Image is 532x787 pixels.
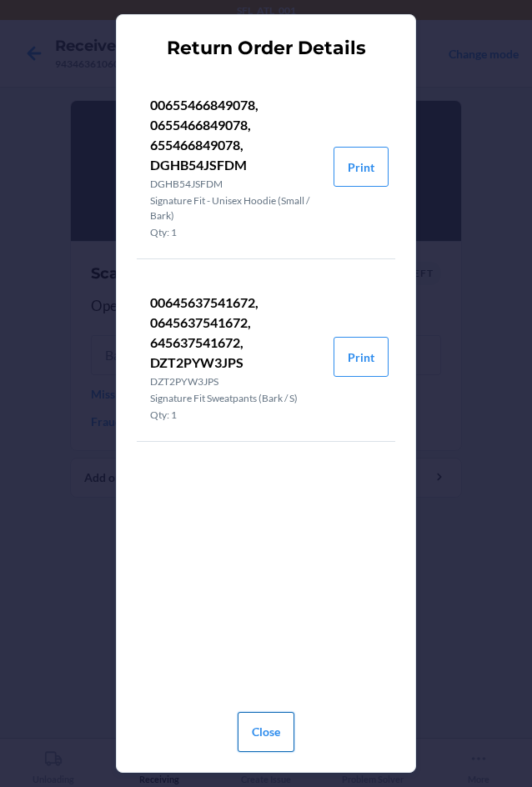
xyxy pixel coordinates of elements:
p: 00645637541672, 0645637541672, 645637541672, DZT2PYW3JPS [150,293,320,373]
p: Qty: 1 [150,225,320,240]
p: DGHB54JSFDM [150,177,320,192]
button: Close [238,712,294,752]
p: 00655466849078, 0655466849078, 655466849078, DGHB54JSFDM [150,95,320,175]
p: Signature Fit - Unisex Hoodie (Small / Bark) [150,193,320,223]
button: Print [334,337,389,377]
p: Signature Fit Sweatpants (Bark / S) [150,391,320,406]
p: Qty: 1 [150,408,320,423]
p: DZT2PYW3JPS [150,374,320,389]
button: Print [334,147,389,187]
h2: Return Order Details [167,35,366,62]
